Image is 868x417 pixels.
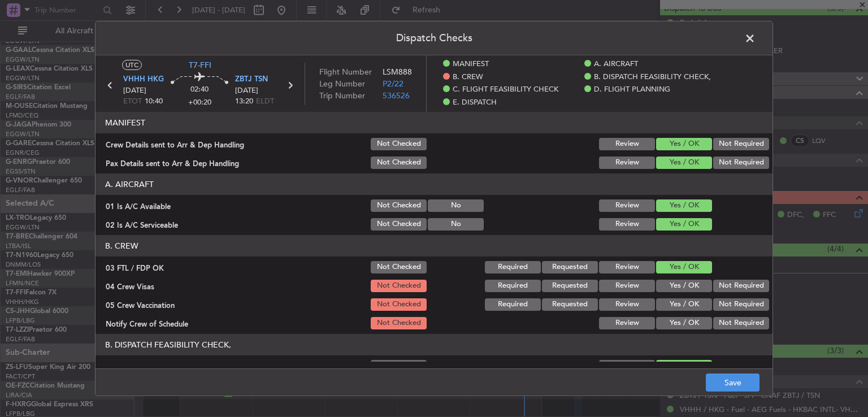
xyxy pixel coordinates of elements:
[656,280,712,292] button: Yes / OK
[656,157,712,169] button: Yes / OK
[594,84,670,95] span: D. FLIGHT PLANNING
[713,157,769,169] button: Not Required
[713,138,769,150] button: Not Required
[656,360,712,372] button: Yes / OK
[713,317,769,329] button: Not Required
[713,298,769,311] button: Not Required
[656,298,712,311] button: Yes / OK
[656,261,712,273] button: Yes / OK
[656,199,712,212] button: Yes / OK
[656,218,712,231] button: Yes / OK
[656,317,712,329] button: Yes / OK
[96,21,772,55] header: Dispatch Checks
[706,373,759,392] button: Save
[713,280,769,292] button: Not Required
[594,71,711,82] span: B. DISPATCH FEASIBILITY CHECK,
[656,138,712,150] button: Yes / OK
